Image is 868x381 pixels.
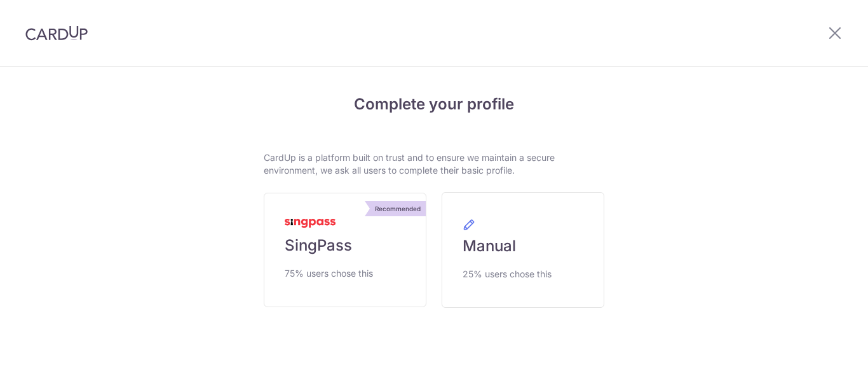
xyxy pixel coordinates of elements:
a: Recommended SingPass 75% users chose this [264,193,426,307]
div: Recommended [370,201,426,216]
span: 25% users chose this [463,267,552,282]
img: MyInfoLogo [285,219,336,228]
span: SingPass [285,235,352,256]
h4: Complete your profile [264,93,604,116]
iframe: Opens a widget where you can find more information [787,343,855,375]
img: CardUp [25,25,88,41]
p: CardUp is a platform built on trust and to ensure we maintain a secure environment, we ask all us... [264,151,604,177]
span: Manual [463,236,516,256]
span: 75% users chose this [285,266,373,281]
a: Manual 25% users chose this [442,192,604,308]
